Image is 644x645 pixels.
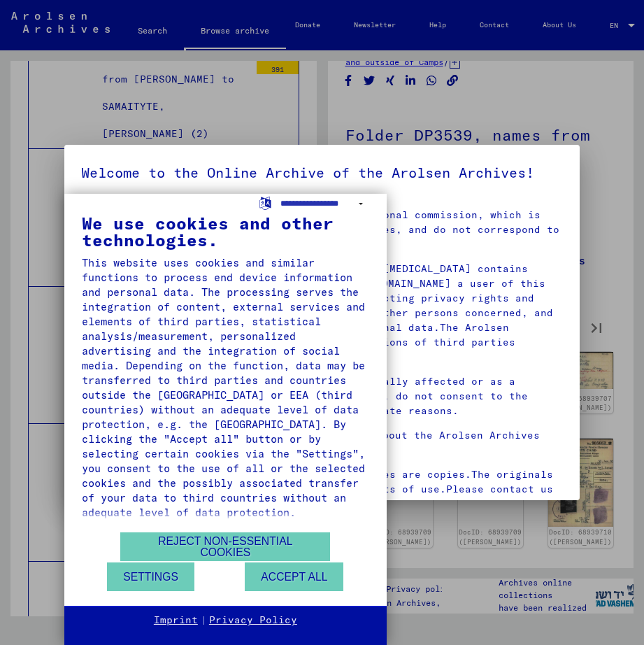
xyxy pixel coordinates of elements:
[154,614,198,628] a: Imprint
[82,215,369,248] div: We use cookies and other technologies.
[120,532,330,561] button: Reject non-essential cookies
[82,255,369,520] div: This website uses cookies and similar functions to process end device information and personal da...
[107,562,194,591] button: Settings
[209,614,297,628] a: Privacy Policy
[245,562,343,591] button: Accept all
